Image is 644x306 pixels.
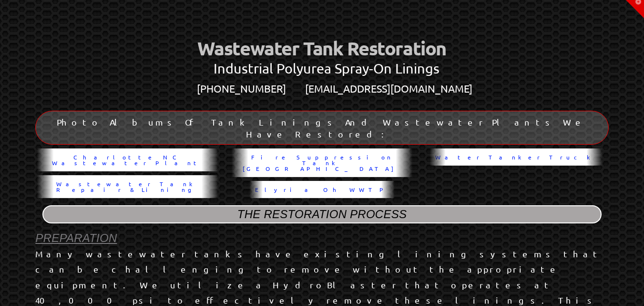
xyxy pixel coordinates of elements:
[32,35,611,61] center: Wastewater Tank Restoration
[230,148,414,177] a: Fire Suppression Tank [GEOGRAPHIC_DATA]
[237,154,407,171] span: Fire Suppression Tank [GEOGRAPHIC_DATA]
[35,232,117,244] span: PREPARATION
[61,81,608,95] center: [PHONE_NUMBER] [EMAIL_ADDRESS][DOMAIN_NAME]
[35,175,220,198] a: Wastewater Tank Repair & Lining
[435,154,597,160] span: Water Tanker Truck
[248,181,396,198] a: Elyria Oh WWTP
[43,181,213,192] span: Wastewater Tank Repair & Lining
[237,208,407,221] span: The Restoration Process
[428,148,604,166] a: Water Tanker Truck
[36,59,617,78] center: Industrial Polyurea Spray-On Linings
[35,111,608,145] div: Photo Albums Of Tank Linings And Wastewater Plants We Have Restored:
[43,154,213,166] span: Charlotte NC Wastewater Plant
[35,148,220,171] a: Charlotte NC Wastewater Plant
[255,187,389,192] span: Elyria Oh WWTP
